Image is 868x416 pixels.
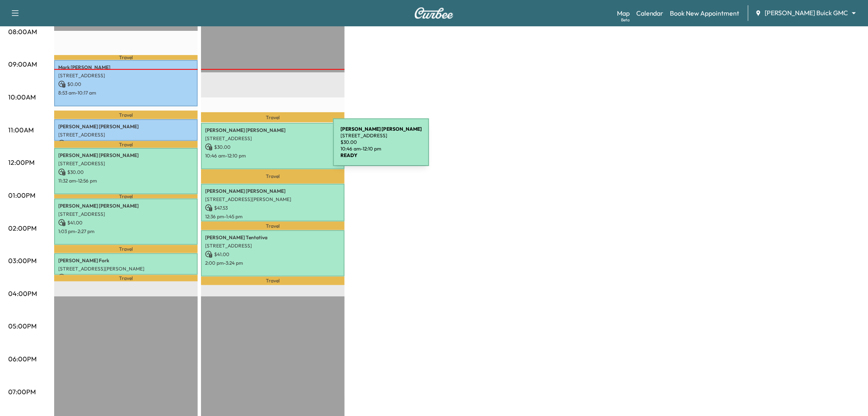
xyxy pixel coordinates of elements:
a: MapBeta [617,8,630,18]
p: 05:00PM [8,321,37,331]
p: [STREET_ADDRESS] [58,211,194,217]
p: [STREET_ADDRESS] [340,132,422,139]
p: 10:00AM [8,92,36,102]
p: $ 30.00 [58,140,194,147]
p: 8:53 am - 10:17 am [58,90,194,96]
p: [PERSON_NAME] Fork [58,257,194,264]
p: $ 30.00 [340,139,422,146]
p: 07:00PM [8,387,36,397]
p: Travel [54,55,198,60]
p: [STREET_ADDRESS] [58,72,194,79]
a: Calendar [636,8,664,18]
img: Curbee Logo [414,7,454,19]
p: [STREET_ADDRESS] [58,132,194,138]
p: Travel [201,222,345,230]
b: [PERSON_NAME] [PERSON_NAME] [340,126,422,132]
p: Mark [PERSON_NAME] [58,64,194,71]
p: Travel [54,245,198,253]
p: $ 41.00 [205,251,340,258]
p: 1:03 pm - 2:27 pm [58,228,194,235]
p: [STREET_ADDRESS] [205,135,340,142]
a: Book New Appointment [670,8,740,18]
b: READY [340,152,357,158]
p: $ 47.53 [205,204,340,212]
p: [STREET_ADDRESS][PERSON_NAME] [205,196,340,203]
p: Travel [201,277,345,286]
p: 11:00AM [8,125,34,135]
p: Travel [54,111,198,120]
p: 04:00PM [8,289,37,298]
p: 2:00 pm - 3:24 pm [205,260,340,266]
p: $ 0.00 [58,81,194,88]
p: 02:00PM [8,223,37,233]
p: 03:00PM [8,256,37,266]
p: 11:32 am - 12:56 pm [58,178,194,184]
p: 12:00PM [8,157,34,167]
div: Beta [621,17,630,23]
p: [PERSON_NAME] [PERSON_NAME] [205,127,340,134]
p: 01:00PM [8,190,35,200]
p: 12:36 pm - 1:45 pm [205,213,340,220]
p: Travel [54,141,198,148]
p: 09:00AM [8,59,37,69]
p: Travel [54,194,198,198]
p: [PERSON_NAME] [PERSON_NAME] [58,203,194,209]
p: $ 30.00 [205,143,340,151]
p: [STREET_ADDRESS] [205,243,340,249]
p: 08:00AM [8,27,37,37]
p: [STREET_ADDRESS] [58,160,194,167]
p: [STREET_ADDRESS][PERSON_NAME] [58,266,194,272]
p: $ 30.00 [58,169,194,176]
p: Travel [201,169,345,184]
p: [PERSON_NAME] Tentativa [205,234,340,241]
p: [PERSON_NAME] [PERSON_NAME] [58,152,194,159]
p: $ 41.00 [58,219,194,226]
p: 06:00PM [8,354,37,364]
span: [PERSON_NAME] Buick GMC [765,8,848,18]
p: [PERSON_NAME] [PERSON_NAME] [205,188,340,194]
p: [PERSON_NAME] [PERSON_NAME] [58,123,194,130]
p: 10:46 am - 12:10 pm [205,153,340,159]
p: 10:46 am - 12:10 pm [340,146,422,152]
p: Travel [54,275,198,282]
p: Travel [201,112,345,123]
p: $ 0.00 [58,274,194,281]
